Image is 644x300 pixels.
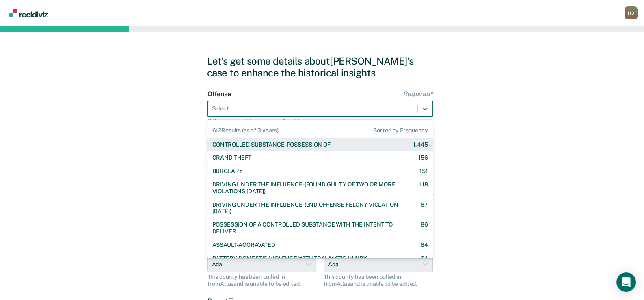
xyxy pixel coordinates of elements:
label: LSI-R Score [207,192,433,200]
div: 118 [419,181,428,195]
div: BURGLARY [212,168,243,175]
div: GRAND THEFT [212,154,251,161]
div: 86 [421,221,428,235]
label: Gender [207,148,433,155]
div: 151 [419,168,428,175]
div: Open Intercom Messenger [616,272,636,292]
div: H D [625,6,638,19]
div: DRIVING UNDER THE INFLUENCE-(FOUND GUILTY OF TWO OR MORE VIOLATIONS [DATE]) [212,181,405,195]
span: Required* [403,90,433,98]
span: Required* [403,192,433,200]
div: 64 [421,255,428,262]
div: If there are multiple charges for this case, choose the most severe [207,118,433,125]
div: 84 [421,242,428,248]
div: CONTROLLED SUBSTANCE-POSSESSION OF [212,141,331,148]
div: BATTERY-DOMESTIC VIOLENCE WITH TRAUMATIC INJURY [212,255,367,262]
span: Required* [403,148,433,155]
label: Offense [207,90,433,98]
div: This county has been pulled in from Atlas and is unable to be edited. [207,274,317,287]
div: ASSAULT-AGGRAVATED [212,242,275,248]
div: This county has been pulled in from Atlas and is unable to be edited. [324,274,433,287]
div: 1,445 [413,141,428,148]
div: DRIVING UNDER THE INFLUENCE-(2ND OFFENSE FELONY VIOLATION [DATE]) [212,201,406,215]
div: Let's get some details about [PERSON_NAME]'s case to enhance the historical insights [207,55,437,79]
div: 87 [421,201,428,215]
div: POSSESSION OF A CONTROLLED SUBSTANCE WITH THE INTENT TO DELIVER [212,221,406,235]
div: 156 [418,154,428,161]
span: Sorted by Frequency [373,127,428,134]
button: Profile dropdown button [625,6,638,19]
span: 612 Results (as of 3 years) [212,127,279,134]
img: Recidiviz [9,9,48,17]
